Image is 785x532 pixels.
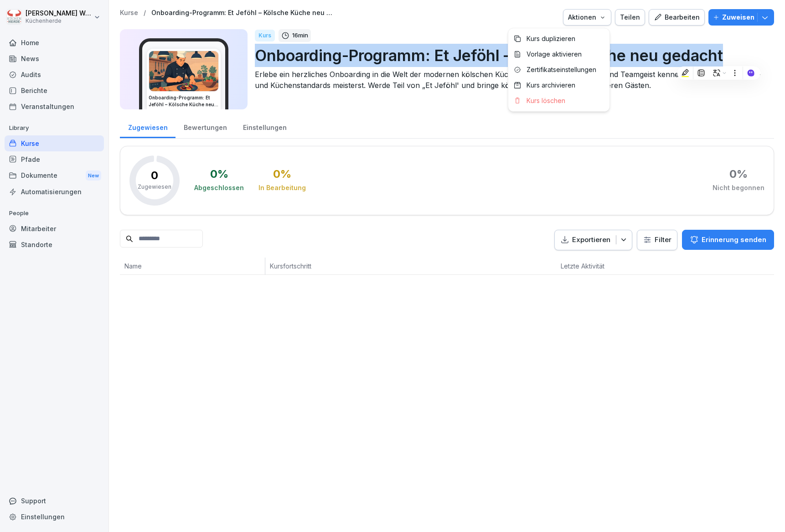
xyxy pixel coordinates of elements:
div: Aktionen [568,12,606,22]
p: Kurs archivieren [527,81,575,89]
p: Kurs duplizieren [527,35,575,43]
p: Exportieren [572,235,610,245]
p: Erinnerung senden [702,235,766,245]
p: Vorlage aktivieren [527,50,582,58]
p: Zuweisen [722,12,754,22]
p: Zertifikatseinstellungen [527,66,596,74]
p: Kurs löschen [527,97,565,105]
div: Teilen [620,12,640,22]
div: Bearbeiten [654,12,700,22]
